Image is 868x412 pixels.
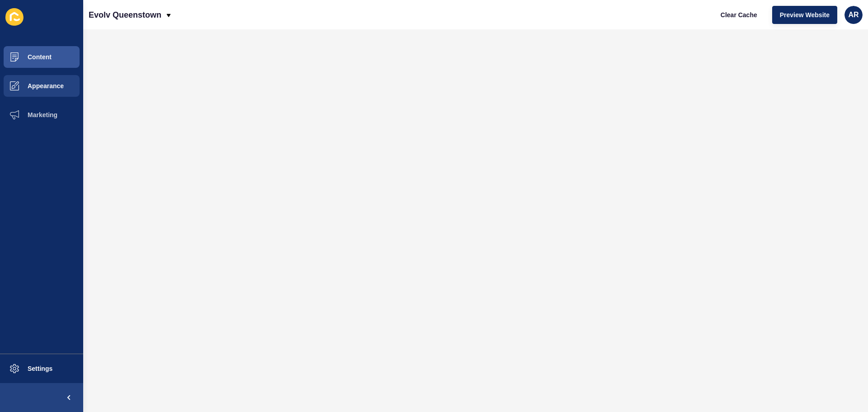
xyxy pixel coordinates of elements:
span: AR [848,10,859,19]
span: Clear Cache [721,10,757,19]
button: Clear Cache [713,6,765,24]
button: Preview Website [772,6,837,24]
span: Preview Website [780,10,830,19]
p: Evolv Queenstown [89,4,161,26]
